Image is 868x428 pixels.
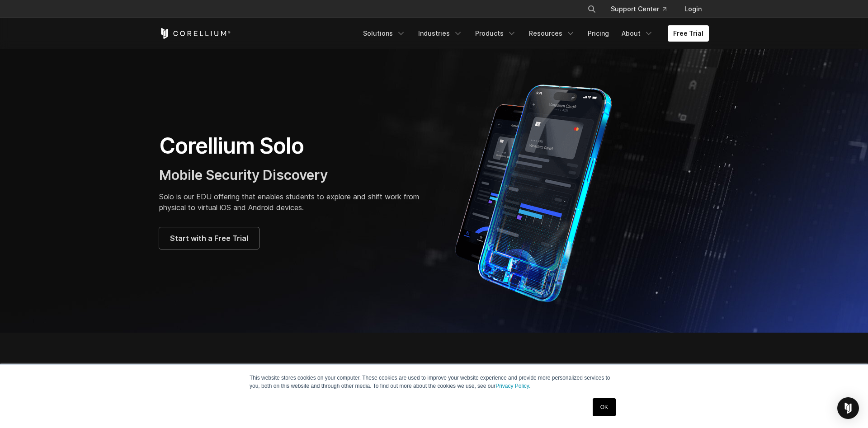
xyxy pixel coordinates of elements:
[495,383,530,389] a: Privacy Policy.
[582,25,614,42] a: Pricing
[593,398,616,416] a: OK
[668,25,709,42] a: Free Trial
[524,25,580,42] a: Resources
[358,25,709,42] div: Navigation Menu
[616,25,659,42] a: About
[576,1,709,17] div: Navigation Menu
[170,233,248,244] span: Start with a Free Trial
[250,374,618,390] p: This website stores cookies on your computer. These cookies are used to improve your website expe...
[159,167,328,183] span: Mobile Security Discovery
[470,25,522,42] a: Products
[413,25,468,42] a: Industries
[358,25,411,42] a: Solutions
[159,362,519,381] h2: Capabilities
[159,28,231,39] a: Corellium Home
[159,227,259,249] a: Start with a Free Trial
[443,78,637,304] img: Corellium Solo for mobile app security solutions
[159,132,425,160] h1: Corellium Solo
[159,191,425,213] p: Solo is our EDU offering that enables students to explore and shift work from physical to virtual...
[584,1,600,17] button: Search
[604,1,674,17] a: Support Center
[837,397,859,419] div: Open Intercom Messenger
[677,1,709,17] a: Login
